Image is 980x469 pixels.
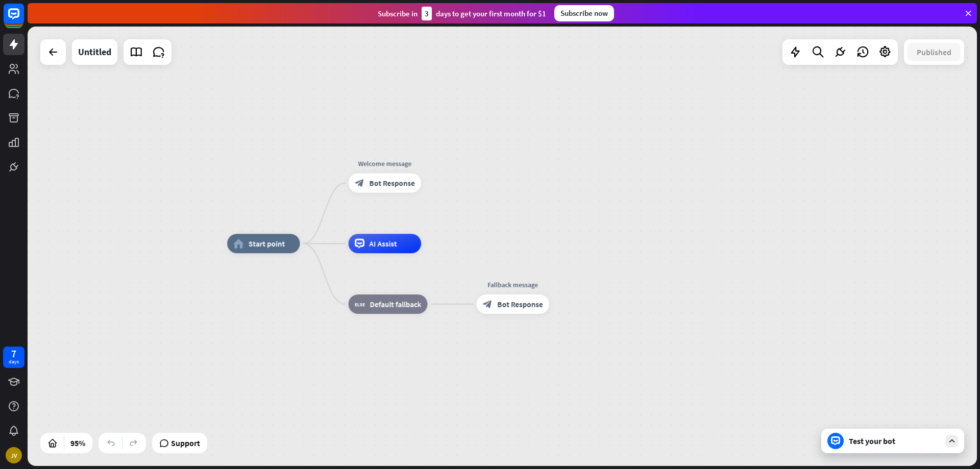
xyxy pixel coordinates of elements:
div: Subscribe now [554,5,614,21]
div: Subscribe in days to get your first month for $1 [378,7,546,20]
button: Published [908,43,961,61]
div: 95% [67,435,88,451]
span: Start point [249,239,285,249]
span: AI Assist [369,239,397,249]
div: Untitled [78,39,111,65]
span: Support [171,435,200,451]
span: Bot Response [497,299,543,309]
div: Test your bot [849,436,941,446]
span: Default fallback [370,299,421,309]
a: 7 days [3,347,24,368]
i: block_bot_response [355,178,364,188]
i: home_2 [233,239,243,249]
div: 7 [11,349,16,358]
div: Welcome message [341,159,428,168]
i: block_bot_response [483,299,493,309]
span: Bot Response [369,178,414,188]
i: block_fallback [355,299,365,309]
div: JV [6,447,22,463]
div: days [9,358,19,365]
div: Fallback message [469,280,556,289]
div: 3 [422,7,432,20]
